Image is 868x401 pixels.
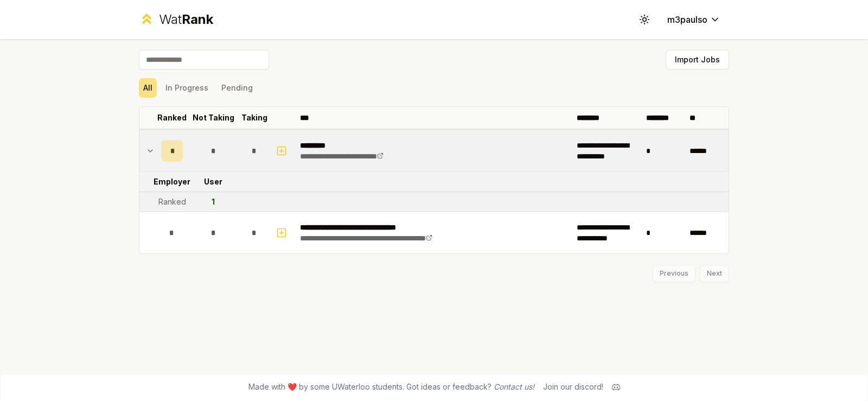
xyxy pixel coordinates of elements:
p: Taking [241,112,267,123]
a: Contact us! [494,382,534,391]
button: In Progress [161,78,213,98]
a: WatRank [139,11,213,28]
span: Made with ❤️ by some UWaterloo students. Got ideas or feedback? [248,381,534,392]
div: Join our discord! [543,381,603,392]
div: Wat [159,11,213,28]
button: Import Jobs [666,50,729,69]
div: Ranked [158,196,186,207]
button: All [139,78,157,98]
td: User [187,172,239,192]
p: Not Taking [193,112,234,123]
p: Ranked [157,112,187,123]
span: m3paulso [667,13,707,26]
td: Employer [157,172,187,192]
button: Pending [217,78,257,98]
div: 1 [212,196,215,207]
button: m3paulso [659,10,729,29]
span: Rank [182,11,213,27]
